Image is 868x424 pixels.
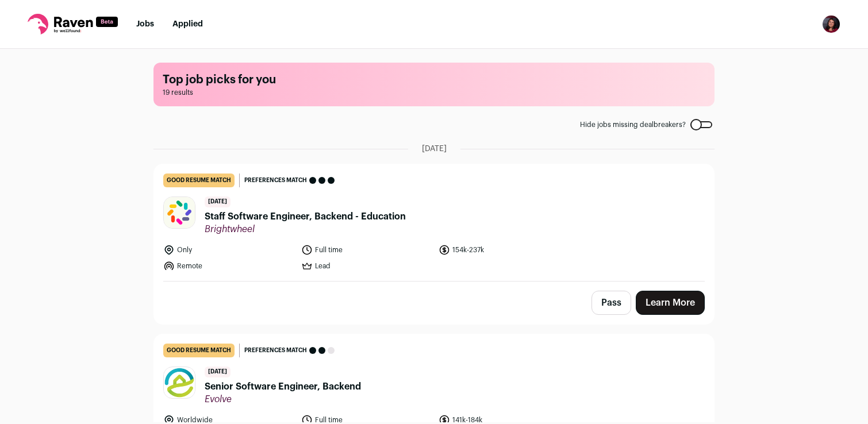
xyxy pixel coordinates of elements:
button: Pass [592,291,631,315]
li: Lead [301,260,432,272]
img: 3b5c74f8e22dc12638334817ba6e69e0ecd576eecf327a7892df0b60936a1df0.jpg [164,368,195,398]
span: [DATE] [422,143,447,155]
li: Full time [301,244,432,256]
a: good resume match Preferences match [DATE] Staff Software Engineer, Backend - Education Brightwhe... [154,164,714,281]
img: 19304806-medium_jpg [822,15,840,33]
h1: Top job picks for you [163,72,705,88]
li: Remote [163,260,294,272]
span: Hide jobs missing dealbreakers? [580,120,686,129]
li: Only [163,244,294,256]
span: Brightwheel [205,223,406,235]
span: [DATE] [205,196,231,207]
span: Preferences match [244,345,307,356]
div: good resume match [163,344,235,357]
li: 154k-237k [439,244,570,256]
span: Preferences match [244,175,307,186]
div: good resume match [163,174,235,187]
img: 0c7207fa0409b34fb4e04f15c4f1c50d1873c18855e8e42b35aae4e3fdd5a805.jpg [164,197,195,228]
span: 19 results [163,88,705,97]
span: Senior Software Engineer, Backend [205,380,361,394]
span: Evolve [205,394,361,405]
button: Open dropdown [822,15,840,33]
a: Learn More [636,291,705,315]
a: Jobs [136,20,154,28]
a: Applied [172,20,203,28]
span: Staff Software Engineer, Backend - Education [205,210,406,223]
span: [DATE] [205,367,231,377]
